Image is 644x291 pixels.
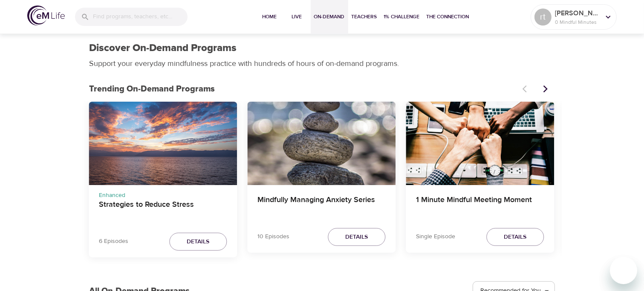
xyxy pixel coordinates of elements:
div: rt [534,9,552,26]
span: Details [345,232,368,242]
p: 6 Episodes [99,237,128,246]
span: The Connection [427,12,469,21]
h4: Strategies to Reduce Stress [99,200,227,220]
p: Trending On-Demand Programs [90,83,517,95]
span: Teachers [352,12,377,21]
p: Support your everyday mindfulness practice with hundreds of hours of on-demand programs. [90,58,409,69]
span: 1% Challenge [384,12,420,21]
button: 1 Minute Mindful Meeting Moment [406,102,554,185]
button: Next items [536,80,555,98]
button: Details [169,233,227,251]
button: Strategies to Reduce Stress [89,102,237,185]
span: Enhanced [99,191,125,199]
h4: 1 Minute Mindful Meeting Moment [416,195,544,216]
iframe: Button to launch messaging window [610,257,637,284]
span: Live [287,12,307,21]
input: Find programs, teachers, etc... [93,8,188,26]
p: 0 Mindful Minutes [555,18,600,26]
h1: Discover On-Demand Programs [90,42,237,54]
p: [PERSON_NAME] [555,8,600,18]
button: Details [486,228,544,246]
span: On-Demand [314,12,345,21]
span: Details [187,237,209,247]
span: Home [260,12,280,21]
span: Details [504,232,526,242]
p: 10 Episodes [257,232,289,241]
h4: Mindfully Managing Anxiety Series [257,195,385,216]
button: Details [328,228,385,246]
p: Single Episode [416,232,455,241]
img: logo [27,6,65,26]
button: Mindfully Managing Anxiety Series [247,102,396,185]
